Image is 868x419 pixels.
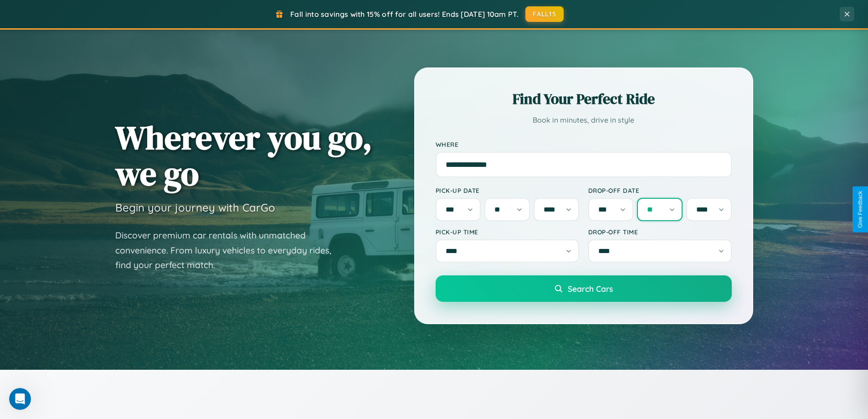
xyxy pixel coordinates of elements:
span: Search Cars [568,284,613,294]
label: Pick-up Date [436,186,579,194]
label: Pick-up Time [436,228,579,236]
p: Book in minutes, drive in style [436,114,732,127]
h1: Wherever you go, we go [115,119,372,191]
button: Search Cars [436,275,732,302]
h2: Find Your Perfect Ride [436,89,732,109]
p: Discover premium car rentals with unmatched convenience. From luxury vehicles to everyday rides, ... [115,228,343,273]
span: Fall into savings with 15% off for all users! Ends [DATE] 10am PT. [290,10,519,19]
iframe: Intercom live chat [9,388,31,410]
label: Drop-off Date [588,186,732,194]
h3: Begin your journey with CarGo [115,201,275,214]
div: Give Feedback [857,191,863,228]
label: Drop-off Time [588,228,732,236]
label: Where [436,140,732,148]
button: FALL15 [525,6,564,22]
